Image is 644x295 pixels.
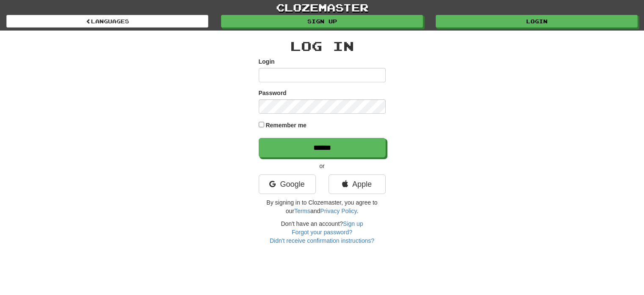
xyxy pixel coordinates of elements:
p: or [259,162,386,170]
a: Google [259,174,316,194]
label: Password [259,89,287,97]
a: Didn't receive confirmation instructions? [270,237,374,244]
p: By signing in to Clozemaster, you agree to our and . [259,198,386,215]
a: Terms [294,208,310,214]
a: Apple [329,174,386,194]
label: Login [259,57,275,66]
a: Forgot your password? [292,229,352,236]
div: Don't have an account? [259,219,386,245]
a: Sign up [343,220,363,227]
h2: Log In [259,39,386,53]
a: Languages [6,15,208,28]
a: Privacy Policy [320,208,357,214]
label: Remember me [265,121,307,129]
a: Login [436,15,638,28]
a: Sign up [221,15,423,28]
